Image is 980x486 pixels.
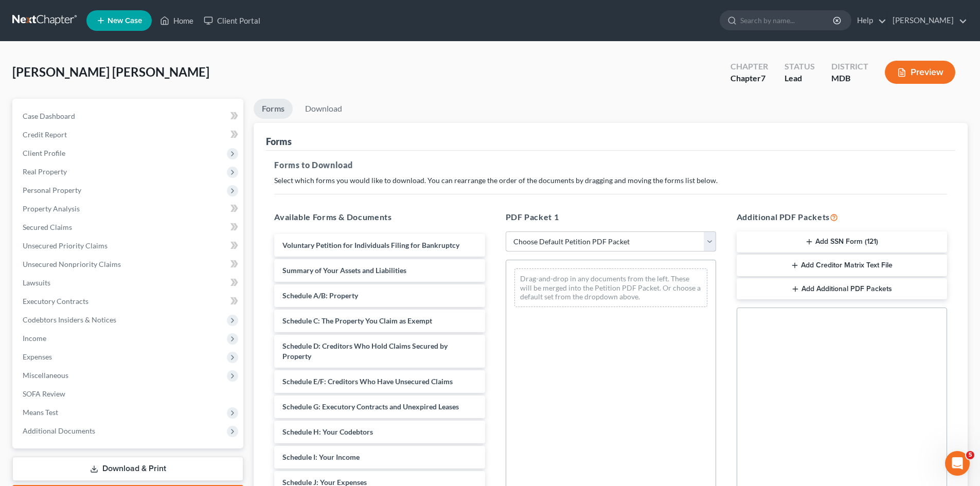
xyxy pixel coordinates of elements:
button: Add SSN Form (121) [737,231,947,253]
span: Credit Report [23,130,67,139]
a: Executory Contracts [14,292,243,311]
span: Income [23,334,46,343]
a: Client Portal [199,11,265,30]
a: Lawsuits [14,274,243,292]
a: Unsecured Nonpriority Claims [14,255,243,274]
div: Chapter [730,73,768,84]
a: Credit Report [14,125,243,144]
span: SOFA Review [23,389,65,398]
span: New Case [108,17,142,25]
span: Voluntary Petition for Individuals Filing for Bankruptcy [282,241,459,249]
span: Schedule E/F: Creditors Who Have Unsecured Claims [282,377,453,386]
button: Add Creditor Matrix Text File [737,255,947,276]
a: SOFA Review [14,385,243,403]
div: Lead [785,73,815,84]
a: [PERSON_NAME] [887,11,967,30]
span: Property Analysis [23,204,80,213]
span: Personal Property [23,186,81,194]
span: Schedule D: Creditors Who Hold Claims Secured by Property [282,341,448,361]
a: Unsecured Priority Claims [14,237,243,255]
span: Secured Claims [23,223,72,231]
span: Unsecured Priority Claims [23,241,108,250]
span: Unsecured Nonpriority Claims [23,260,121,268]
span: Lawsuits [23,278,50,287]
iframe: Intercom live chat [945,451,970,476]
a: Help [852,11,886,30]
a: Download & Print [12,457,243,481]
div: Chapter [730,61,768,73]
a: Case Dashboard [14,107,243,125]
h5: Available Forms & Documents [274,211,485,223]
span: [PERSON_NAME] [PERSON_NAME] [12,64,209,79]
span: Executory Contracts [23,297,88,305]
div: District [831,61,868,73]
input: Search by name... [740,11,834,30]
span: 5 [966,451,974,459]
a: Property Analysis [14,200,243,218]
a: Download [297,99,350,119]
div: Forms [266,135,292,148]
h5: Additional PDF Packets [737,211,947,223]
span: Codebtors Insiders & Notices [23,315,116,324]
span: Expenses [23,352,52,361]
button: Add Additional PDF Packets [737,278,947,300]
span: Schedule G: Executory Contracts and Unexpired Leases [282,402,459,411]
span: Schedule H: Your Codebtors [282,427,373,436]
span: Means Test [23,408,58,417]
button: Preview [885,61,955,84]
span: 7 [761,73,765,83]
div: Status [785,61,815,73]
span: Client Profile [23,149,65,157]
span: Schedule I: Your Income [282,453,360,461]
h5: Forms to Download [274,159,947,171]
div: Drag-and-drop in any documents from the left. These will be merged into the Petition PDF Packet. ... [514,268,707,307]
div: MDB [831,73,868,84]
span: Case Dashboard [23,112,75,120]
a: Forms [254,99,293,119]
span: Miscellaneous [23,371,68,380]
span: Additional Documents [23,426,95,435]
a: Secured Claims [14,218,243,237]
span: Schedule A/B: Property [282,291,358,300]
p: Select which forms you would like to download. You can rearrange the order of the documents by dr... [274,175,947,186]
a: Home [155,11,199,30]
span: Schedule C: The Property You Claim as Exempt [282,316,432,325]
h5: PDF Packet 1 [506,211,716,223]
span: Real Property [23,167,67,176]
span: Summary of Your Assets and Liabilities [282,266,406,275]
